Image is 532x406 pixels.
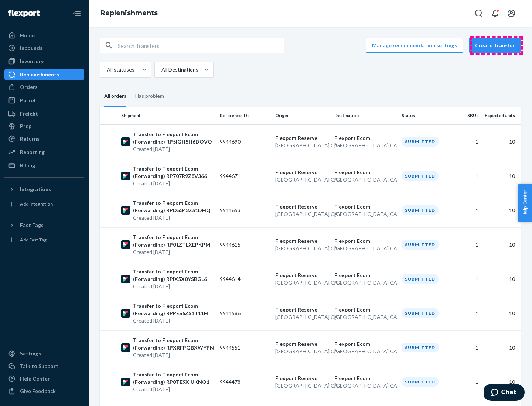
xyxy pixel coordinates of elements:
td: 10 [481,365,521,399]
p: Flexport Reserve [275,340,328,348]
p: Flexport Ecom [334,272,396,279]
div: Help Center [20,375,50,382]
button: Open Search Box [471,6,486,21]
td: 10 [481,296,521,330]
a: Freight [4,108,84,120]
p: [GEOGRAPHIC_DATA] , CA [334,279,396,286]
div: Billing [20,162,35,169]
a: Replenishments [100,9,158,17]
th: Expected units [481,107,521,124]
p: Transfer to Flexport Ecom (Forwarding) RPD5343Z51DHQ [133,199,214,214]
button: Manage recommendation settings [366,38,463,53]
p: Flexport Reserve [275,272,328,279]
div: Inventory [20,58,44,65]
img: Flexport logo [8,10,40,17]
td: 9944653 [217,193,272,227]
a: Returns [4,133,84,145]
div: Reporting [20,148,45,156]
td: 9944478 [217,365,272,399]
div: Parcel [20,97,35,104]
div: Submitted [402,377,439,387]
div: Freight [20,110,38,117]
a: Parcel [4,94,84,106]
p: [GEOGRAPHIC_DATA] , CA [334,176,396,183]
p: Transfer to Flexport Ecom (Forwarding) RPIX5X0YSBGL6 [133,268,214,283]
div: Orders [20,83,38,91]
a: Settings [4,348,84,359]
a: Inventory [4,55,84,67]
p: [GEOGRAPHIC_DATA] , CA [334,142,396,149]
td: 1 [454,330,481,365]
p: Flexport Ecom [334,306,396,313]
span: Help Center [518,184,532,222]
button: Close Navigation [69,6,84,21]
div: Replenishments [20,71,59,78]
p: Transfer to Flexport Ecom (Forwarding) RP0TE9XIUKNO1 [133,371,214,386]
p: [GEOGRAPHIC_DATA] , CA [275,142,328,149]
p: Transfer to Flexport Ecom (Forwarding) RP5IGHSH6DOVO [133,131,214,145]
td: 10 [481,227,521,262]
p: Created [DATE] [133,351,214,359]
div: All Destinations [161,66,198,73]
p: Flexport Reserve [275,237,328,245]
th: Destination [331,107,399,124]
p: Transfer to Flexport Ecom (Forwarding) RPXRFPQBXWYPN [133,337,214,351]
p: Transfer to Flexport Ecom (Forwarding) RPPES6ZS1T11H [133,302,214,317]
td: 10 [481,330,521,365]
p: Flexport Reserve [275,169,328,176]
button: Integrations [4,183,84,195]
p: [GEOGRAPHIC_DATA] , CA [334,245,396,252]
td: 10 [481,159,521,193]
div: Submitted [402,308,439,318]
p: Flexport Ecom [334,340,396,348]
a: Help Center [4,373,84,385]
div: Inbounds [20,44,42,52]
p: Flexport Reserve [275,134,328,142]
a: Reporting [4,146,84,158]
a: Add Integration [4,198,84,210]
p: Flexport Ecom [334,134,396,142]
td: 1 [454,227,481,262]
p: Transfer to Flexport Ecom (Forwarding) RP01ZTLXEPKPM [133,234,214,248]
div: Submitted [402,137,439,147]
td: 1 [454,365,481,399]
div: Returns [20,135,40,142]
p: [GEOGRAPHIC_DATA] , CA [334,382,396,389]
a: Inbounds [4,42,84,54]
iframe: Opens a widget where you can chat to one of our agents [484,384,525,402]
td: 9944614 [217,262,272,296]
div: Submitted [402,205,439,215]
td: 1 [454,159,481,193]
td: 9944615 [217,227,272,262]
div: All orders [104,86,126,107]
div: Settings [20,350,41,357]
p: Created [DATE] [133,180,214,187]
p: Created [DATE] [133,145,214,153]
td: 1 [454,262,481,296]
p: [GEOGRAPHIC_DATA] , CA [275,313,328,321]
div: Fast Tags [20,221,44,229]
p: [GEOGRAPHIC_DATA] , CA [275,245,328,252]
p: Flexport Ecom [334,203,396,210]
p: Flexport Ecom [334,375,396,382]
a: Add Fast Tag [4,234,84,246]
p: [GEOGRAPHIC_DATA] , CA [334,210,396,218]
th: Status [399,107,454,124]
a: Home [4,30,84,41]
td: 10 [481,262,521,296]
p: Created [DATE] [133,248,214,256]
th: Origin [272,107,331,124]
td: 1 [454,124,481,159]
p: Transfer to Flexport Ecom (Forwarding) RP707R9Z8V366 [133,165,214,180]
td: 1 [454,193,481,227]
p: Flexport Reserve [275,375,328,382]
th: SKUs [454,107,481,124]
button: Create Transfer [469,38,521,53]
div: Add Integration [20,201,53,207]
p: [GEOGRAPHIC_DATA] , CA [275,279,328,286]
th: Reference IDs [217,107,272,124]
a: Billing [4,159,84,171]
div: Prep [20,123,31,130]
